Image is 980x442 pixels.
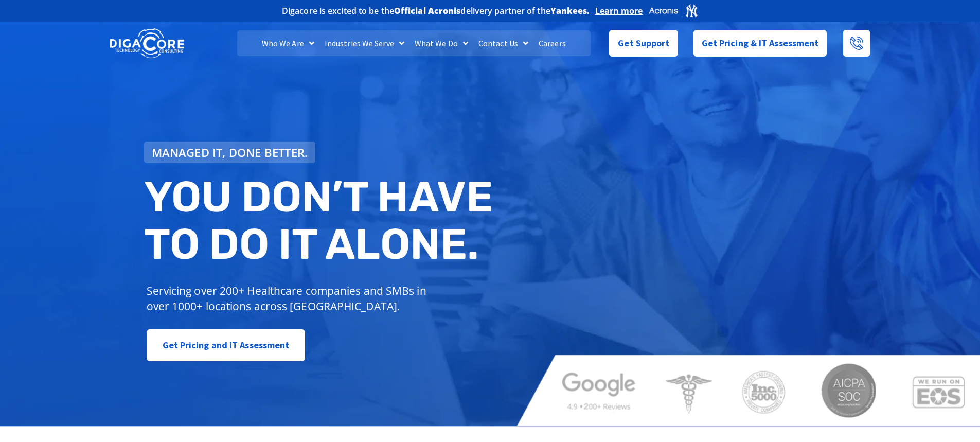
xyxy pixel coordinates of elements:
[533,30,571,56] a: Careers
[144,173,498,268] h2: You don’t have to do IT alone.
[144,142,316,163] a: Managed IT, done better.
[152,147,308,158] span: Managed IT, done better.
[147,329,306,361] a: Get Pricing and IT Assessment
[237,30,590,56] nav: Menu
[473,30,533,56] a: Contact Us
[409,30,473,56] a: What We Do
[595,6,643,16] a: Learn more
[110,27,184,60] img: DigaCore Technology Consulting
[609,30,678,57] a: Get Support
[394,5,461,16] b: Official Acronis
[648,3,699,18] img: Acronis
[693,30,827,57] a: Get Pricing & IT Assessment
[282,7,590,15] h2: Digacore is excited to be the delivery partner of the
[702,33,819,54] span: Get Pricing & IT Assessment
[618,33,669,54] span: Get Support
[147,283,434,314] p: Servicing over 200+ Healthcare companies and SMBs in over 1000+ locations across [GEOGRAPHIC_DATA].
[257,30,319,56] a: Who We Are
[319,30,409,56] a: Industries We Serve
[550,5,590,16] b: Yankees.
[163,335,290,356] span: Get Pricing and IT Assessment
